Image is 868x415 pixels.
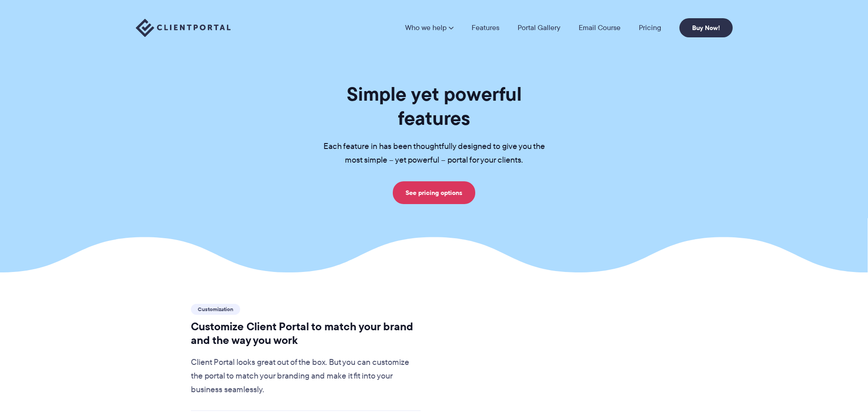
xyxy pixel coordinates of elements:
[579,24,621,31] a: Email Course
[639,24,661,31] a: Pricing
[191,304,240,315] span: Customization
[309,140,560,167] p: Each feature in has been thoughtfully designed to give you the most simple – yet powerful – porta...
[191,320,421,347] h2: Customize Client Portal to match your brand and the way you work
[472,24,499,31] a: Features
[405,24,453,31] a: Who we help
[518,24,560,31] a: Portal Gallery
[309,82,560,130] h1: Simple yet powerful features
[679,18,733,37] a: Buy Now!
[191,356,421,397] p: Client Portal looks great out of the box. But you can customize the portal to match your branding...
[393,181,475,204] a: See pricing options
